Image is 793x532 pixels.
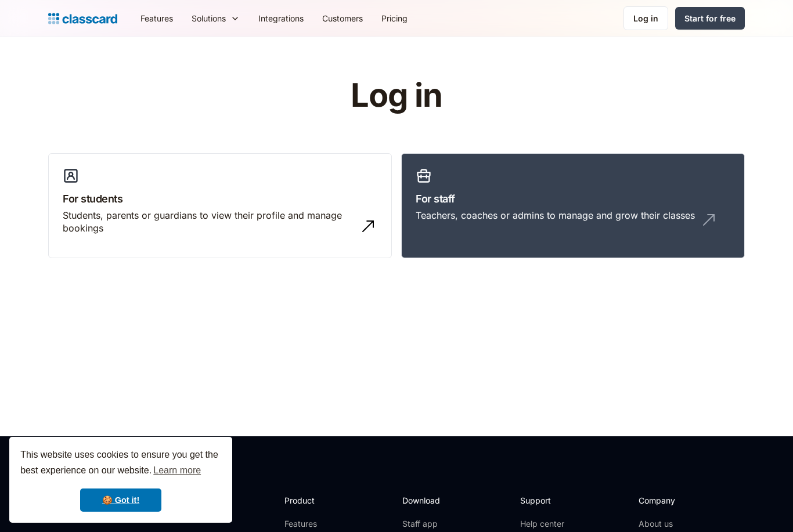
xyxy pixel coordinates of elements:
[416,191,730,207] h3: For staff
[623,6,668,30] a: Log in
[372,5,417,31] a: Pricing
[9,437,232,523] div: cookieconsent
[284,494,347,506] h2: Product
[63,209,354,235] div: Students, parents or guardians to view their profile and manage bookings
[48,10,117,27] a: home
[182,5,249,31] div: Solutions
[520,518,567,530] a: Help center
[63,191,377,207] h3: For students
[249,5,313,31] a: Integrations
[80,488,161,512] a: dismiss cookie message
[20,448,221,479] span: This website uses cookies to ensure you get the best experience on our website.
[675,7,745,30] a: Start for free
[684,12,736,24] div: Start for free
[520,494,567,506] h2: Support
[284,518,347,530] a: Features
[402,518,450,530] a: Staff app
[401,153,745,259] a: For staffTeachers, coaches or admins to manage and grow their classes
[192,12,226,24] div: Solutions
[633,12,658,24] div: Log in
[152,462,203,479] a: learn more about cookies
[639,518,716,530] a: About us
[639,494,716,506] h2: Company
[416,209,695,222] div: Teachers, coaches or admins to manage and grow their classes
[402,494,450,506] h2: Download
[48,153,392,259] a: For studentsStudents, parents or guardians to view their profile and manage bookings
[212,78,581,114] h1: Log in
[313,5,372,31] a: Customers
[131,5,182,31] a: Features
